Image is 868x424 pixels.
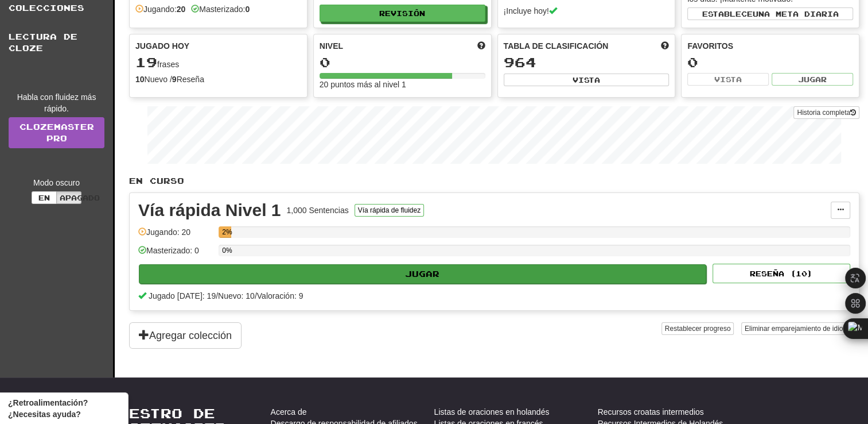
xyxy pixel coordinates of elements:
[687,40,853,52] div: Favoritos
[665,325,731,333] span: Restablecer progreso
[320,55,485,70] div: 0
[129,322,242,349] button: Agregar colección
[750,269,807,277] font: Reseña (10
[9,177,104,188] div: Modo oscuro
[320,79,485,90] div: 20 puntos más al nivel 1
[135,54,157,70] span: 19
[504,54,536,70] span: 964
[8,397,120,420] span: Widget de comentarios abiertos
[286,205,348,216] div: 1,000 Sentencias
[434,406,550,418] a: Listas de oraciones en holandés
[32,191,57,204] button: En
[504,6,549,16] font: ¡Incluye hoy!
[257,291,303,300] span: Valoración: 9
[135,75,145,84] strong: 10
[245,5,250,14] strong: 0
[661,40,669,52] span: This week in points, UTC
[355,204,424,217] button: Vía rápida de fluidez
[146,228,190,237] font: Jugando: 20
[9,117,104,148] a: ClozemasterPro
[177,5,186,14] strong: 20
[753,10,839,18] span: una meta diaria
[135,74,301,85] div: Nuevo / Reseña
[9,91,104,114] div: Habla con fluidez más rápido.
[477,40,485,52] span: Score more points to level up
[139,264,706,284] button: Jugar
[598,406,704,418] a: Recursos croatas intermedios
[172,75,177,84] strong: 9
[56,191,81,204] button: Apagado
[687,55,853,70] div: 0
[216,291,218,300] span: /
[135,55,301,70] div: frases
[271,406,307,418] a: Acerca de
[149,291,216,300] span: Jugado [DATE]: 19
[793,106,859,119] button: Historia completa
[199,5,250,14] font: Masterizado:
[255,291,257,300] span: /
[222,226,231,238] div: 2%
[687,7,853,20] button: Estableceuna meta diaria
[741,322,859,335] button: Eliminar emparejamiento de idiomas
[135,40,189,52] span: Jugado hoy
[149,330,232,341] font: Agregar colección
[687,73,769,86] button: Vista
[713,264,850,283] button: Reseña (10)
[138,202,281,219] div: Vía rápida Nivel 1
[143,5,185,14] font: Jugando:
[146,246,199,255] font: Masterizado: 0
[129,175,859,187] p: En curso
[504,74,670,86] button: Vista
[320,5,485,22] button: Revisión
[772,73,853,86] button: Jugar
[320,40,343,52] span: Nivel
[504,40,609,52] span: Tabla de clasificación
[661,322,734,335] button: Restablecer progreso
[218,291,255,300] span: Nuevo: 10
[797,109,850,117] font: Historia completa
[745,325,856,333] span: Eliminar emparejamiento de idiomas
